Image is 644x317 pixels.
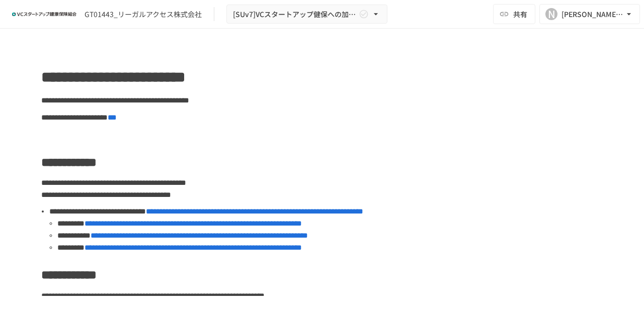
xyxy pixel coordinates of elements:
[493,4,535,24] button: 共有
[561,8,624,21] div: [PERSON_NAME][EMAIL_ADDRESS][DOMAIN_NAME]
[545,8,557,20] div: N
[12,6,76,22] img: ZDfHsVrhrXUoWEWGWYf8C4Fv4dEjYTEDCNvmL73B7ox
[539,4,640,24] button: N[PERSON_NAME][EMAIL_ADDRESS][DOMAIN_NAME]
[513,9,527,20] span: 共有
[226,5,387,24] button: [SUv7]VCスタートアップ健保への加入申請手続き
[85,9,202,20] div: GT01443_リーガルアクセス株式会社
[233,8,357,21] span: [SUv7]VCスタートアップ健保への加入申請手続き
